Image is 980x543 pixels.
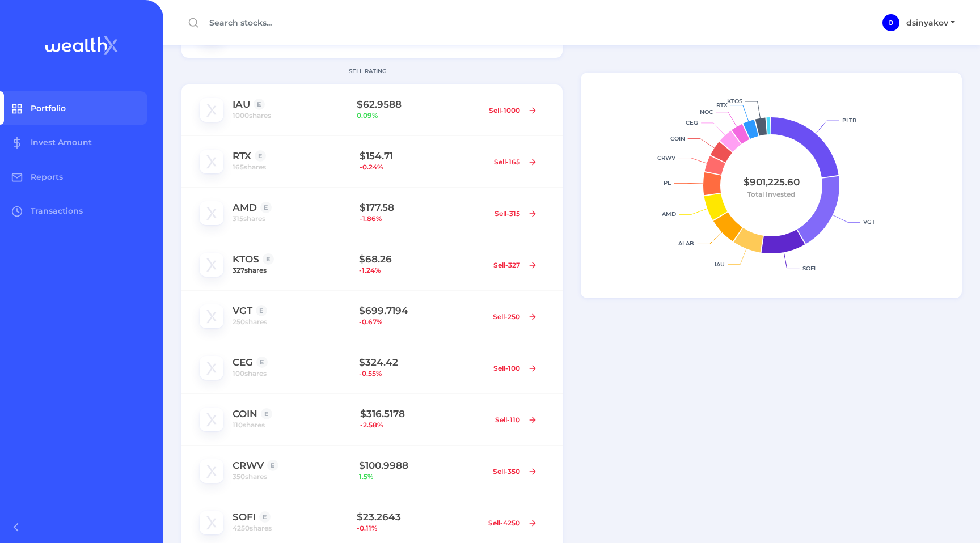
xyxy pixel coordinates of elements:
span: -0.55 % [359,368,485,379]
tspan: Total Invested [747,190,795,198]
text: VGT [863,218,875,226]
h1: $ 100.9988 [359,460,485,471]
span: 165 shares [233,162,266,173]
text: RTX [716,101,728,109]
div: E [267,460,278,471]
button: Sell-315 [487,205,544,222]
span: 327 shares [233,265,267,276]
h1: $ 324.42 [359,357,485,368]
span: -0.24 % [360,162,487,173]
button: Sell-1000 [481,101,544,119]
span: dsinyakov [906,18,948,28]
span: 1.5 % [359,471,485,482]
text: CRWV [657,154,676,162]
div: E [255,150,266,162]
button: Sell-110 [488,411,544,429]
text: KTOS [727,97,742,105]
h1: $ 62.9588 [357,99,481,110]
img: CEG logo [200,356,223,380]
text: PL [664,179,671,186]
span: -0.67 % [359,316,485,328]
img: IAU logo [200,98,223,122]
div: E [256,357,268,368]
a: SOFI [233,511,256,523]
button: Sell-100 [486,359,544,377]
a: IAU [233,99,250,110]
span: -1.24 % [359,265,485,276]
img: VGT logo [200,304,223,328]
text: ALAB [678,240,694,247]
div: E [260,202,272,213]
img: AMD logo [200,201,223,225]
span: 315 shares [233,213,265,224]
button: dsinyakov [899,14,962,32]
h1: $ 154.71 [360,150,487,162]
a: CRWV [233,460,264,471]
a: AMD [233,202,257,213]
span: -0.11 % [357,523,481,534]
span: -2.58 % [360,419,488,431]
button: Sell-165 [487,153,544,171]
span: 100 shares [233,368,267,379]
input: Search stocks... [181,13,495,33]
a: KTOS [233,253,259,265]
text: AMD [661,210,676,218]
span: Reports [31,172,63,182]
div: E [256,305,267,316]
h1: $ 177.58 [360,202,487,213]
tspan: $901,225.60 [744,176,800,188]
span: 0.09 % [357,110,481,121]
text: SOFI [802,265,816,272]
span: 1000 shares [233,110,271,121]
h1: $ 23.2643 [357,511,481,523]
text: IAU [715,261,725,268]
span: 350 shares [233,471,267,482]
a: COIN [233,408,257,419]
div: E [254,99,265,110]
text: NOC [700,108,713,116]
button: Sell-350 [485,463,544,480]
h1: $ 699.7194 [359,305,485,316]
span: -1.86 % [360,213,487,224]
img: CRWV logo [200,459,223,483]
span: Invest Amount [31,137,92,147]
a: VGT [233,305,252,316]
img: SOFI logo [200,511,223,534]
button: Sell-250 [485,308,544,325]
p: SELL RATING [163,67,572,75]
div: E [259,511,271,523]
text: CEG [686,119,698,126]
text: COIN [670,135,685,142]
div: dsinyakov [882,14,899,31]
img: wealthX [45,36,118,55]
h1: $ 68.26 [359,253,485,265]
div: E [261,408,272,419]
span: Transactions [31,206,83,216]
span: Portfolio [31,103,66,113]
a: RTX [233,150,251,162]
span: D [889,20,893,26]
button: Sell-4250 [481,514,544,532]
a: CEG [233,357,253,368]
span: 110 shares [233,419,265,431]
span: 4250 shares [233,523,272,534]
img: KTOS logo [200,253,223,277]
div: E [263,253,274,265]
img: COIN logo [200,408,223,431]
button: Sell-327 [486,256,544,274]
span: 250 shares [233,316,267,328]
h1: $ 316.5178 [360,408,488,419]
text: PLTR [842,117,856,124]
img: RTX logo [200,150,223,173]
